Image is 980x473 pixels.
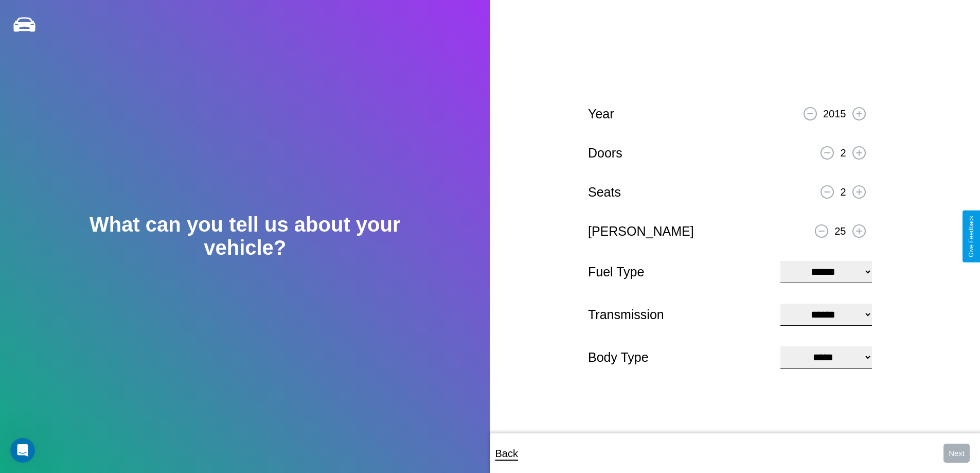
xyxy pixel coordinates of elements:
[840,144,846,162] p: 2
[49,213,441,259] h2: What can you tell us about your vehicle?
[588,303,770,326] p: Transmission
[588,181,621,204] p: Seats
[943,444,970,463] button: Next
[840,183,846,201] p: 2
[968,216,975,257] div: Give Feedback
[588,346,770,369] p: Body Type
[588,260,770,284] p: Fuel Type
[10,438,35,463] iframe: Intercom live chat
[588,220,694,243] p: [PERSON_NAME]
[834,222,846,240] p: 25
[823,104,846,123] p: 2015
[588,102,614,126] p: Year
[495,444,518,463] p: Back
[588,142,622,165] p: Doors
